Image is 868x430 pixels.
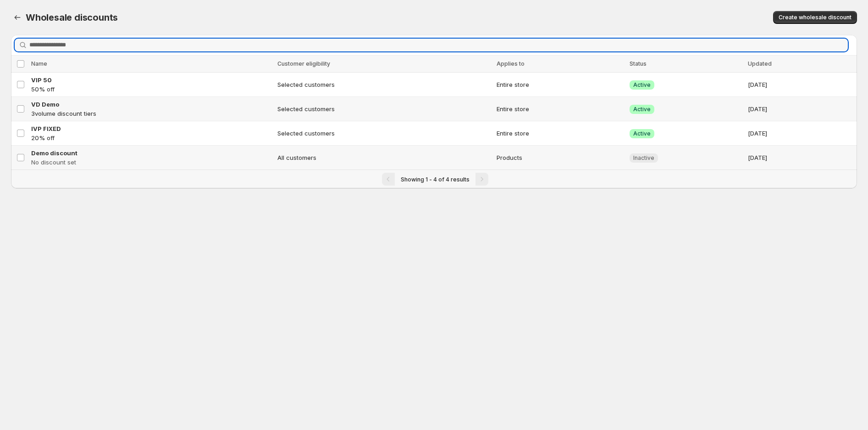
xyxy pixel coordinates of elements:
a: VIP 50 [31,75,272,85]
td: Entire store [494,97,627,121]
span: Active [633,106,651,113]
button: Back to dashboard [11,11,24,24]
td: [DATE] [745,146,857,170]
span: Active [633,130,651,137]
button: Create wholesale discount [773,11,857,24]
span: Active [633,81,651,89]
span: Wholesale discounts [26,12,118,23]
td: Selected customers [275,73,494,97]
span: IVP FIXED [31,125,61,132]
p: 3 volume discount tiers [31,109,272,118]
td: [DATE] [745,121,857,146]
span: Status [630,60,647,67]
span: VIP 50 [31,76,52,84]
td: Products [494,146,627,170]
td: [DATE] [745,97,857,121]
span: Name [31,60,47,67]
td: Selected customers [275,97,494,121]
td: Selected customers [275,121,494,146]
span: Updated [748,60,772,67]
a: IVP FIXED [31,124,272,133]
td: All customers [275,146,494,170]
span: Applies to [497,60,525,67]
span: Customer eligibility [277,60,330,67]
span: VD Demo [31,101,59,108]
a: Demo discount [31,148,272,158]
a: VD Demo [31,100,272,109]
td: Entire store [494,121,627,146]
span: Create wholesale discount [779,14,851,21]
nav: Pagination [11,170,857,188]
span: Inactive [633,154,654,162]
p: No discount set [31,158,272,167]
p: 50% off [31,85,272,94]
td: Entire store [494,73,627,97]
span: Demo discount [31,149,77,157]
p: 20% off [31,133,272,142]
span: Showing 1 - 4 of 4 results [401,176,470,183]
td: [DATE] [745,73,857,97]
